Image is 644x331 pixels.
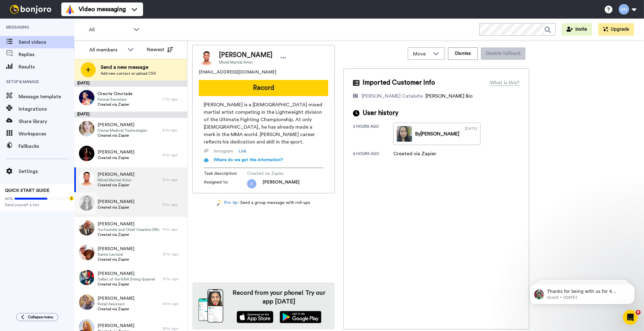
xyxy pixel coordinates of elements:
div: 7 hr. ago [163,97,184,102]
span: [EMAIL_ADDRESS][DOMAIN_NAME] [199,69,276,75]
img: vm-color.svg [65,4,75,14]
button: Record [199,80,328,96]
span: [PERSON_NAME] is a [DEMOGRAPHIC_DATA] mixed martial artist competing in the Lightweight division ... [204,101,323,146]
button: Upgrade [598,23,634,36]
button: Dismiss [448,47,478,60]
div: Created via Zapier [393,150,436,157]
div: 9 hours ago [353,151,393,157]
span: Created via Zapier [98,133,147,138]
span: Integrations [19,105,74,113]
span: Created via Zapier [98,102,133,107]
span: Assigned to: [204,179,247,188]
div: 15 hr. ago [163,326,184,331]
div: 2 hours ago [353,124,393,145]
span: Owner Medical Technologist [98,128,147,133]
span: Created via Zapier [98,205,134,210]
span: All [89,26,130,33]
img: jc.png [247,179,256,188]
div: [PERSON_NAME] Cataluña [362,92,423,100]
span: [PERSON_NAME] [98,199,134,205]
div: 11 hr. ago [163,202,184,207]
span: Created via Zapier [98,232,159,237]
span: Cellist of the KAIA String Quartet [98,277,155,282]
div: 9 hr. ago [163,177,184,182]
img: magic-wand.svg [217,200,223,206]
a: Pro tip [217,200,237,206]
div: [DATE] [74,81,187,87]
span: [PERSON_NAME] [98,149,134,155]
span: [PERSON_NAME] [98,271,155,277]
span: Oreofe Omotade [98,91,133,97]
span: Send a new message [101,64,156,71]
span: Send videos [19,38,74,46]
span: Created via Zapier [247,170,306,177]
div: 9 hr. ago [163,152,184,157]
span: [PERSON_NAME] [263,179,299,188]
span: [PERSON_NAME] [98,171,134,178]
button: Newest [142,43,178,56]
span: Send yourself a test [5,202,69,207]
button: Disable fallback [481,47,525,60]
img: 939e6a15-e6a1-4c3b-a724-b0a820b672e0-thumb.jpg [397,126,412,142]
span: [PERSON_NAME] [98,323,134,329]
span: User history [363,108,398,118]
span: Created via Zapier [98,282,155,287]
span: Mixed Martial Artist [219,60,272,65]
img: abfc78c9-00bd-4c56-bc92-83f1528d5307.jpg [79,146,94,161]
span: Message template [19,93,74,100]
div: [DATE] [74,112,187,118]
div: Tooltip anchor [69,196,74,201]
span: Add new contact or upload CSV [101,71,156,76]
span: [PERSON_NAME] [98,295,134,302]
span: Instagram : [214,148,234,154]
img: 5d5ab2f4-2e19-41f3-be23-9a2dbf7543d8.jpg [79,90,94,105]
span: [PERSON_NAME] Bio [425,94,473,99]
div: 13 hr. ago [163,276,184,281]
img: df76e0c0-cc36-4d4c-af57-8b3aeae3c9e4.jpg [79,220,94,236]
span: Senior Lecturer [98,252,134,257]
img: download [198,289,223,323]
span: 60% [5,196,13,201]
span: Created via Zapier [98,257,134,262]
div: 12 hr. ago [163,252,184,257]
span: Settings [19,168,74,175]
span: Former Secretary [98,97,133,102]
span: Where do we get this information? [214,158,283,162]
div: - Send a group message with roll-ups [192,200,335,206]
img: playstore [280,311,321,323]
div: 11 hr. ago [163,227,184,232]
span: Collapse menu [28,315,53,320]
button: Invite [562,23,592,36]
h4: Record from your phone! Try our app [DATE] [229,289,329,306]
div: By [PERSON_NAME] [415,130,459,138]
div: What is this? [490,79,520,86]
div: [DATE] [465,126,477,142]
span: Move [413,50,430,58]
span: Share library [19,118,74,125]
img: Image of Rong Zhu [199,50,214,65]
button: Collapse menu [16,313,58,321]
span: Mixed Martial Artist [98,178,134,183]
iframe: Intercom live chat [623,310,638,325]
img: 55377d19-033c-4388-8afb-5ff60d0846ef.jpg [79,170,94,186]
div: 14 hr. ago [163,301,184,306]
img: 435cec1b-46f0-4250-b324-5a95e56d6b2e.jpg [79,294,94,310]
span: [PERSON_NAME] [98,122,147,128]
span: QUICK START GUIDE [5,188,50,193]
span: Replies [19,51,74,58]
img: 31e13b39-ea2c-444e-8e73-d1839f418439.png [79,270,94,285]
span: Task description : [204,170,247,177]
img: 12d85367-f8a5-4ff0-a5d8-dc776c98862e.jpg [79,121,94,136]
span: Imported Customer Info [363,78,435,87]
span: Created via Zapier [98,155,134,160]
a: Link [239,148,246,154]
span: Co-founder and Chief Creative Officer [98,227,159,232]
span: [PERSON_NAME] [98,221,159,227]
a: By[PERSON_NAME][DATE] [393,123,481,145]
img: appstore [237,311,273,323]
